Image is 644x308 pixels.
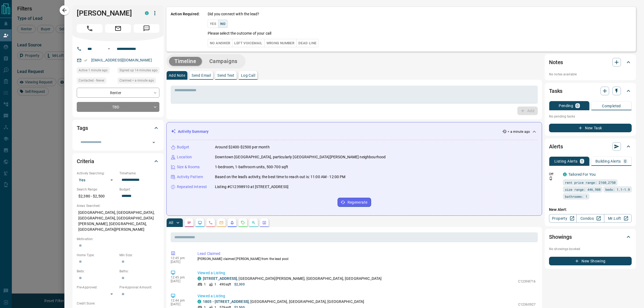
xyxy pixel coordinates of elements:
div: Tasks [549,85,632,97]
svg: Push Notification Only [549,177,553,180]
p: 0 [624,159,626,163]
p: Budget: [119,187,159,192]
svg: Agent Actions [262,221,266,225]
p: 0 [576,104,579,108]
p: Actively Searching: [77,171,117,176]
button: Open [150,139,158,146]
p: , [GEOGRAPHIC_DATA][PERSON_NAME], [GEOGRAPHIC_DATA], [GEOGRAPHIC_DATA] [203,276,382,281]
button: New Showing [549,257,632,265]
a: Property [549,214,577,223]
p: Pre-Approval Amount: [119,285,159,290]
div: condos.ca [145,11,149,15]
svg: Emails [219,221,224,225]
svg: Calls [208,221,213,225]
p: Pre-Approved: [77,285,117,290]
p: 1 [204,282,206,287]
p: Location [177,154,192,160]
div: Fri Sep 12 2025 [118,67,159,75]
div: Alerts [549,140,632,153]
p: New Alert: [549,207,632,212]
span: beds: 1.1-1.9 [605,187,630,192]
p: Action Required: [171,11,200,47]
p: 12:44 pm [171,299,189,302]
span: Active 1 minute ago [79,68,108,73]
p: Downtown [GEOGRAPHIC_DATA], particularly [GEOGRAPHIC_DATA][PERSON_NAME] neighbourhood [215,154,386,160]
p: $2,380 - $2,500 [77,192,117,201]
div: Fri Sep 12 2025 [118,78,159,85]
button: Dead Line [296,39,319,47]
p: Pending [559,104,573,108]
button: Left Voicemail [232,39,264,47]
p: No pending tasks [549,112,632,120]
p: Lead Claimed [197,251,536,256]
h2: Tasks [549,87,562,95]
p: Listing #C12398910 at [STREET_ADDRESS] [215,184,288,190]
h2: Alerts [549,142,563,151]
div: condos.ca [197,300,201,303]
p: Viewed a Listing [197,270,536,276]
p: Beds: [77,269,117,274]
p: Send Email [192,74,211,77]
div: Fri Sep 12 2025 [77,67,115,75]
button: No [218,20,228,28]
p: Activity Summary [178,129,208,134]
p: 12:45 pm [171,256,189,260]
button: Open [106,46,112,52]
svg: Listing Alerts [230,221,234,225]
p: [DATE] [171,279,189,283]
p: [PERSON_NAME] claimed [PERSON_NAME] from the lead pool [197,256,536,261]
span: Message [134,24,159,33]
p: No notes available [549,72,632,77]
svg: Email Verified [84,58,87,62]
span: Email [105,24,131,33]
p: < a minute ago [508,129,530,134]
span: rent price range: 2160,2750 [565,180,616,185]
div: Showings [549,230,632,243]
p: 1 [581,159,583,163]
p: Listing Alerts [554,159,578,163]
button: New Task [549,124,632,132]
svg: Lead Browsing Activity [198,221,202,225]
p: Please select the outcome of your call [208,31,271,36]
p: Did you connect with the lead? [208,11,259,17]
div: Notes [549,56,632,69]
p: Timeframe: [119,171,159,176]
p: [DATE] [171,260,189,264]
button: Yes [208,20,218,28]
span: Call [77,24,103,33]
p: Send Text [217,74,235,77]
h2: Criteria [77,157,94,166]
div: Renter [77,88,159,98]
p: C12398716 [518,279,536,284]
p: Based on the lead's activity, the best time to reach out is: 11:00 AM - 12:00 PM [215,174,346,180]
div: Activity Summary< a minute ago [171,127,537,137]
a: Condos [576,214,604,223]
p: Off [549,172,560,177]
p: Log Call [241,74,255,77]
h1: [PERSON_NAME] [77,9,137,17]
svg: Requests [241,221,245,225]
svg: Opportunities [251,221,256,225]
div: Criteria [77,155,159,168]
p: Viewed a Listing [197,293,536,299]
p: C12360927 [518,302,536,307]
p: Around $2400-$2500 per month [215,144,270,150]
p: Search Range: [77,187,117,192]
p: [GEOGRAPHIC_DATA], [GEOGRAPHIC_DATA], [GEOGRAPHIC_DATA], [GEOGRAPHIC_DATA][PERSON_NAME], [GEOGRAP... [77,208,159,234]
svg: Notes [187,221,191,225]
button: Timeline [169,57,202,66]
a: 1805 - [STREET_ADDRESS] [203,299,249,304]
h2: Tags [77,124,88,132]
p: 1 [214,282,216,287]
p: 1-bedroom, 1-bathroom units, 500-700 sqft [215,164,288,170]
p: Budget [177,144,189,150]
span: Signed up 14 minutes ago [119,68,158,73]
div: condos.ca [197,277,201,280]
h2: Showings [549,233,572,241]
p: Home Type: [77,253,117,258]
p: All [169,221,173,225]
p: 12:45 pm [171,276,189,279]
p: , [GEOGRAPHIC_DATA], [GEOGRAPHIC_DATA], [GEOGRAPHIC_DATA] [203,299,364,305]
p: Size & Rooms [177,164,200,170]
p: Credit Score: [77,301,159,306]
